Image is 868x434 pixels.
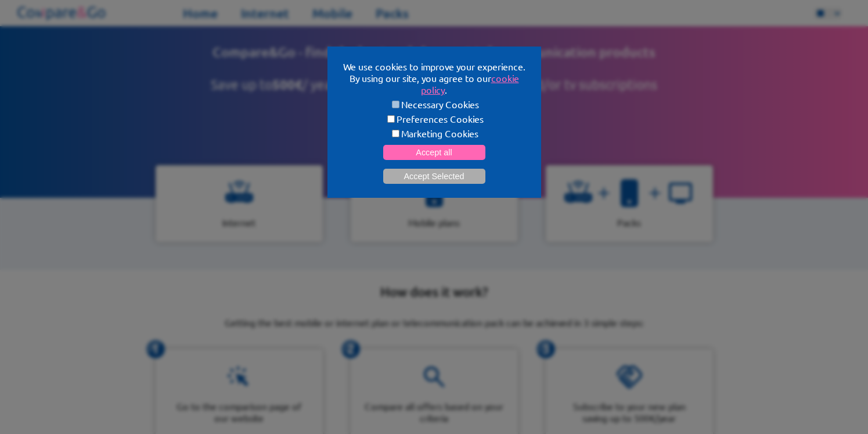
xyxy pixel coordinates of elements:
[392,101,399,108] input: Necessary Cookies
[392,130,399,137] input: Marketing Cookies
[341,127,527,139] label: Marketing Cookies
[341,113,527,124] label: Preferences Cookies
[387,115,395,123] input: Preferences Cookies
[341,98,527,110] label: Necessary Cookies
[383,145,485,160] button: Accept all
[383,169,485,184] button: Accept Selected
[341,61,527,95] p: We use cookies to improve your experience. By using our site, you agree to our .
[421,72,519,95] a: cookie policy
